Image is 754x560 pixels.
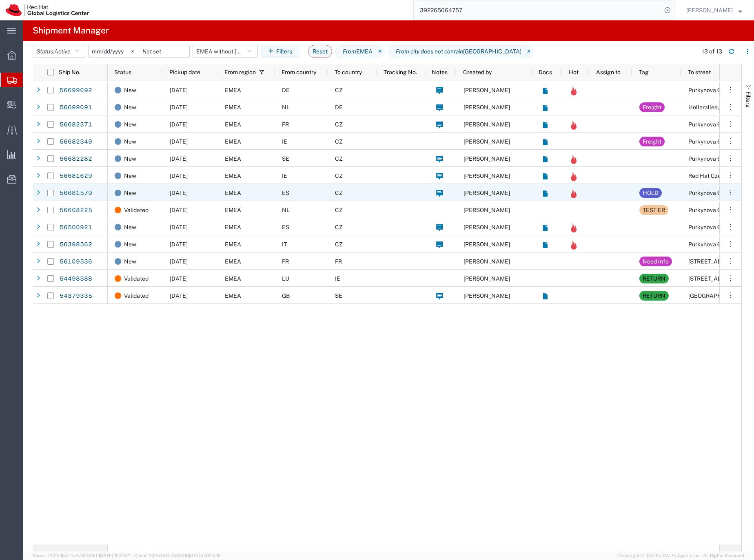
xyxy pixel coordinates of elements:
a: 56682349 [59,135,93,148]
span: Notes [432,69,448,75]
span: 09/16/2025 [170,224,188,230]
span: SE [335,292,342,299]
span: Sona Mala [463,104,510,111]
span: Dawn Gould [463,138,510,145]
span: 09/30/2025 [170,155,188,162]
span: EMEA [225,292,241,299]
span: Purkynova 647/111 [688,121,737,128]
div: RETURN [643,291,665,301]
div: TEST ER [643,205,665,215]
button: [PERSON_NAME] [686,5,743,15]
span: From region [224,69,256,75]
span: EMEA [225,207,241,213]
button: EMEA without [GEOGRAPHIC_DATA] [193,45,258,58]
span: ES [282,224,289,230]
span: EMEA [225,258,241,265]
span: New [124,150,136,167]
span: 09/05/2025 [170,173,188,179]
input: Not set [89,45,139,58]
span: Client: 2025.18.0-7346316 [134,553,221,558]
a: 56681579 [59,187,93,200]
span: From EMEA [335,45,375,58]
span: Jeremy Wimsingues [463,121,510,128]
span: Validated [124,270,149,287]
span: DE [282,87,290,93]
span: NL [282,104,290,111]
span: 09/09/2025 [170,87,188,93]
a: 56699092 [59,84,93,97]
a: 56398562 [59,238,93,251]
span: CZ [335,155,343,162]
span: New [124,253,136,270]
a: 56682282 [59,153,93,166]
span: GB [282,292,290,299]
span: 03/31/2025 [170,275,188,282]
span: Purkynova 647/111 [688,155,737,162]
span: CZ [335,241,343,248]
span: Sona Mala [463,292,510,299]
span: EMEA [225,224,241,230]
span: New [124,184,136,201]
span: Created by [463,69,492,75]
span: 09/29/2025 [170,241,188,248]
span: To street [688,69,711,75]
span: CZ [335,121,343,128]
span: 09/11/2025 [170,138,188,145]
span: EMEA [225,121,241,128]
span: Tag [639,69,649,75]
span: FR [335,258,342,265]
span: New [124,116,136,133]
span: Julio Faerman [463,190,510,196]
span: CZ [335,224,343,230]
span: IE [282,173,287,179]
span: From country [282,69,316,75]
span: CZ [335,207,343,213]
span: Status [114,69,131,75]
span: 09/01/2025 [170,190,188,196]
div: Need Info [643,257,669,266]
div: RETURN [643,274,665,283]
span: EMEA [225,190,241,196]
span: Hot [569,69,579,75]
div: Freight [643,102,661,112]
span: Validated [124,287,149,304]
span: Purkynova 647/111 [688,241,737,248]
span: 07/07/2025 [170,258,188,265]
span: 6700 Cork Airport Business Park [688,275,742,282]
div: HOLD [643,188,659,198]
a: 54498388 [59,272,93,286]
span: Server: 2025.18.0-4e47823f9d1 [33,553,131,558]
span: LU [282,275,289,282]
span: SE [282,155,289,162]
h4: Shipment Manager [33,20,109,41]
span: New [124,82,136,99]
span: Veronika Paul [463,87,510,93]
img: logo [6,4,89,16]
span: DE [335,104,343,111]
a: 56682371 [59,118,93,131]
span: Purkynova 647/111 [688,190,737,196]
a: 56608225 [59,204,93,217]
span: Filters [745,91,752,107]
span: 08/27/2025 [170,207,188,213]
a: 56699091 [59,101,93,114]
span: New [124,167,136,184]
span: New [124,236,136,253]
span: EMEA [225,104,241,111]
span: EMEA [225,275,241,282]
span: IT [282,241,287,248]
span: CZ [335,173,343,179]
button: Status:Active [33,45,85,58]
div: 13 of 13 [702,47,722,56]
span: EMEA [225,87,241,93]
span: EMEA [225,138,241,145]
span: Validated [124,201,149,219]
span: Pickup date [169,69,200,75]
i: From [343,47,356,56]
span: New [124,133,136,150]
span: CZ [335,87,343,93]
span: Purkynova 665/115 [688,207,739,213]
span: Shatha Al Sadeq [463,155,510,162]
div: Freight [643,137,661,146]
a: 56500921 [59,221,93,234]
